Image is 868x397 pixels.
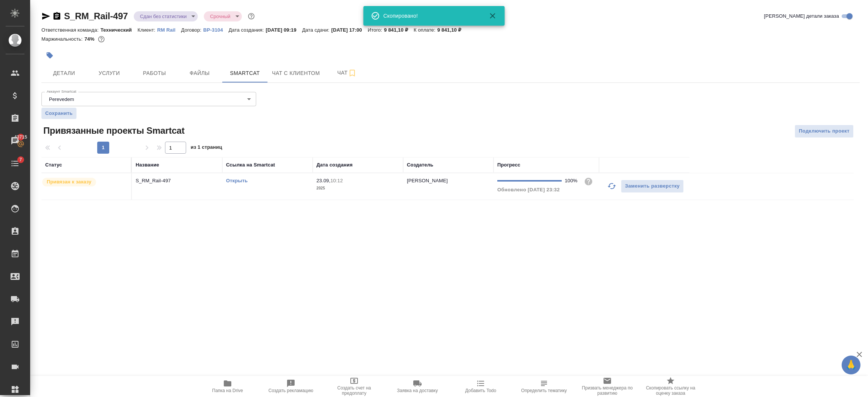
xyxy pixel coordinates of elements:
a: ВР-3104 [203,26,229,33]
button: Подключить проект [795,125,854,138]
button: Обновить прогресс [603,177,621,195]
span: 43715 [10,133,32,141]
button: Срочный [208,13,232,20]
p: 2025 [316,185,399,192]
p: К оплате: [414,27,437,33]
span: Услуги [91,69,127,78]
span: Подключить проект [799,127,850,136]
button: 🙏 [842,356,860,374]
p: Клиент: [138,27,157,33]
a: S_RM_Rail-497 [64,11,128,21]
span: Заменить разверстку [625,182,680,191]
p: Дата создания: [229,27,266,33]
button: Сдан без статистики [138,13,189,20]
span: 🙏 [845,357,857,373]
div: Дата создания [316,161,353,169]
p: Технический [101,27,138,33]
div: Perevedem [41,92,256,106]
span: из 1 страниц [191,143,222,154]
span: Чат [329,68,365,78]
p: RM Rail [157,27,181,33]
button: Доп статусы указывают на важность/срочность заказа [246,11,256,21]
p: [DATE] 09:19 [266,27,302,33]
div: Название [136,161,159,169]
span: 7 [15,156,26,163]
p: 10:12 [330,178,343,183]
div: Сдан без статистики [134,11,198,21]
p: 9 841,10 ₽ [437,27,467,33]
p: [DATE] 17:00 [331,27,368,33]
p: Ответственная команда: [41,27,101,33]
div: Скопировано! [384,12,478,20]
button: Добавить тэг [41,47,58,64]
a: 7 [2,154,28,173]
div: Создатель [407,161,433,169]
span: Детали [46,69,82,78]
p: 74% [84,36,96,42]
div: Ссылка на Smartcat [226,161,275,169]
a: RM Rail [157,26,181,33]
a: 43715 [2,131,28,150]
div: Статус [45,161,62,169]
span: Обновлено [DATE] 23:32 [497,187,560,192]
span: Привязанные проекты Smartcat [41,125,185,137]
p: 9 841,10 ₽ [384,27,414,33]
button: Заменить разверстку [621,180,684,193]
span: Сохранить [45,110,73,117]
div: 100% [565,177,578,185]
p: S_RM_Rail-497 [136,177,219,185]
p: 23.09, [316,178,330,183]
p: Маржинальность: [41,36,84,42]
a: Открыть [226,178,248,183]
p: ВР-3104 [203,27,229,33]
p: Дата сдачи: [302,27,331,33]
p: Договор: [181,27,203,33]
p: [PERSON_NAME] [407,178,448,183]
p: Итого: [368,27,384,33]
button: Сохранить [41,108,76,119]
span: Чат с клиентом [272,69,320,78]
span: Файлы [182,69,218,78]
span: Smartcat [227,69,263,78]
span: Работы [136,69,173,78]
button: Perevedem [47,96,76,102]
button: Скопировать ссылку для ЯМессенджера [41,12,50,21]
button: Скопировать ссылку [52,12,61,21]
span: [PERSON_NAME] детали заказа [764,12,839,20]
p: Привязан к заказу [47,178,92,186]
button: Закрыть [484,11,502,20]
div: Прогресс [497,161,520,169]
svg: Подписаться [348,69,357,78]
div: Сдан без статистики [204,11,241,21]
